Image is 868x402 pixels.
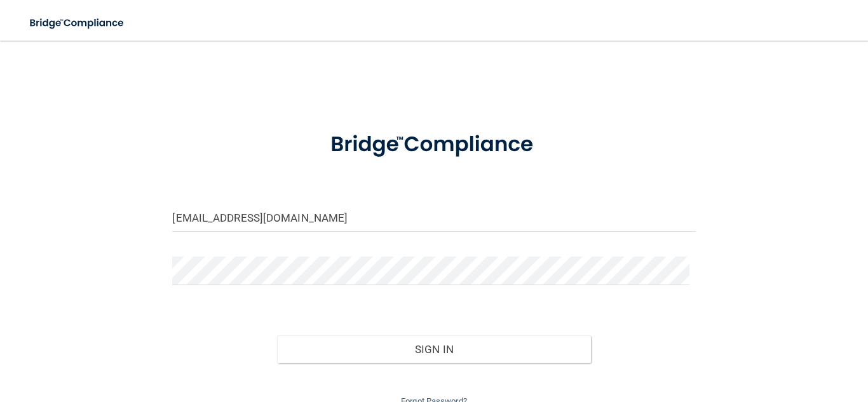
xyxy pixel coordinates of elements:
[308,117,560,173] img: bridge_compliance_login_screen.278c3ca4.svg
[277,335,591,363] button: Sign In
[172,203,695,232] input: Email
[19,10,136,36] img: bridge_compliance_login_screen.278c3ca4.svg
[648,312,853,363] iframe: Drift Widget Chat Controller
